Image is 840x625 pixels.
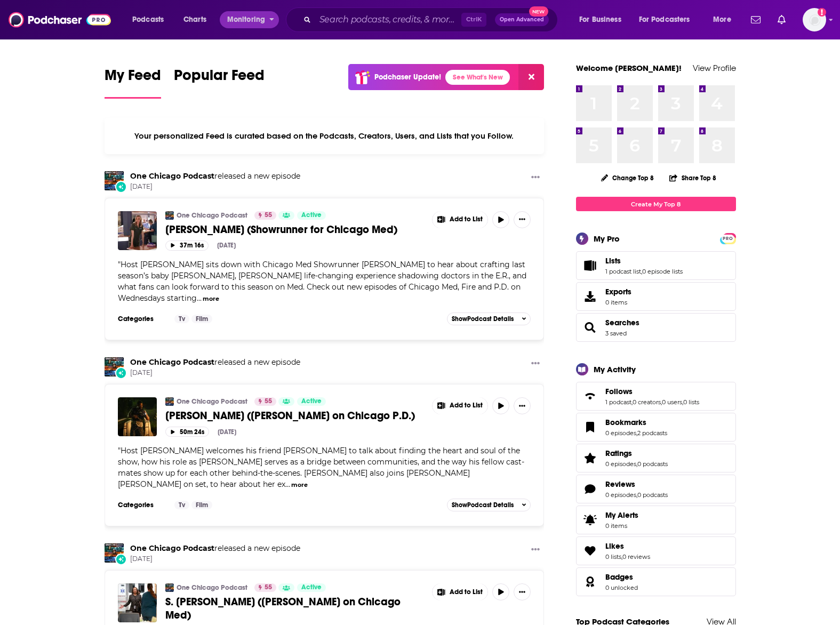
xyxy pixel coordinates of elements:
[118,446,524,489] span: "
[450,215,483,223] span: Add to List
[669,167,717,188] button: Share Top 8
[576,506,736,534] a: My Alerts
[773,11,790,29] a: Show notifications dropdown
[174,66,265,99] a: Popular Feed
[605,398,631,406] a: 1 podcast
[174,501,189,509] a: Tv
[622,553,650,560] a: 0 reviews
[576,63,682,73] a: Welcome [PERSON_NAME]!
[165,211,174,220] img: One Chicago Podcast
[637,429,667,437] a: 2 podcasts
[605,268,641,275] a: 1 podcast list
[605,448,668,458] a: Ratings
[315,11,461,28] input: Search podcasts, credits, & more...
[105,118,545,154] div: Your personalized Feed is curated based on the Podcasts, Creators, Users, and Lists that you Follow.
[527,543,544,557] button: Show More Button
[130,171,300,181] h3: released a new episode
[803,8,826,31] span: Logged in as anna.andree
[500,17,544,22] span: Open Advanced
[433,211,488,228] button: Show More Button
[605,256,683,266] a: Lists
[605,330,627,337] a: 3 saved
[115,367,127,379] div: New Episode
[576,536,736,565] span: Likes
[514,211,531,228] button: Show More Button
[105,66,161,91] span: My Feed
[605,479,635,489] span: Reviews
[105,543,124,563] a: One Chicago Podcast
[297,211,326,220] a: Active
[105,357,124,376] img: One Chicago Podcast
[218,428,236,436] div: [DATE]
[115,181,127,193] div: New Episode
[636,429,637,437] span: ,
[682,398,683,406] span: ,
[605,510,638,520] span: My Alerts
[461,13,486,27] span: Ctrl K
[130,368,300,378] span: [DATE]
[118,501,166,509] h3: Categories
[165,223,397,236] span: [PERSON_NAME] (Showrunner for Chicago Med)
[580,574,601,589] a: Badges
[595,171,661,185] button: Change Top 8
[217,242,236,249] div: [DATE]
[636,491,637,499] span: ,
[130,543,214,553] a: One Chicago Podcast
[118,315,166,323] h3: Categories
[594,364,636,374] div: My Activity
[605,584,638,591] a: 0 unlocked
[722,235,734,243] span: PRO
[605,572,638,582] a: Badges
[165,583,174,592] img: One Chicago Podcast
[636,460,637,468] span: ,
[605,299,631,306] span: 0 items
[165,397,174,406] img: One Chicago Podcast
[605,287,631,297] span: Exports
[579,12,621,27] span: For Business
[514,397,531,414] button: Show More Button
[297,583,326,592] a: Active
[747,11,765,29] a: Show notifications dropdown
[605,522,638,530] span: 0 items
[118,260,526,303] span: "
[605,572,633,582] span: Badges
[165,427,209,437] button: 50m 24s
[514,583,531,600] button: Show More Button
[203,294,219,303] button: more
[713,12,731,27] span: More
[683,398,699,406] a: 0 lists
[165,595,401,622] span: S. [PERSON_NAME] ([PERSON_NAME] on Chicago Med)
[605,387,699,396] a: Follows
[576,251,736,280] span: Lists
[605,553,621,560] a: 0 lists
[637,460,668,468] a: 0 podcasts
[296,7,568,32] div: Search podcasts, credits, & more...
[605,256,621,266] span: Lists
[291,480,308,490] button: more
[605,491,636,499] a: 0 episodes
[605,318,639,327] a: Searches
[580,512,601,527] span: My Alerts
[580,420,601,435] a: Bookmarks
[706,11,745,28] button: open menu
[452,501,514,509] span: Show Podcast Details
[177,397,247,406] a: One Chicago Podcast
[118,211,157,250] img: Allen MacDonald (Showrunner for Chicago Med)
[301,396,322,407] span: Active
[130,182,300,191] span: [DATE]
[105,66,161,99] a: My Feed
[105,171,124,190] a: One Chicago Podcast
[174,315,189,323] a: Tv
[118,446,524,489] span: Host [PERSON_NAME] welcomes his friend [PERSON_NAME] to talk about finding the heart and soul of ...
[605,541,650,551] a: Likes
[803,8,826,31] img: User Profile
[594,234,620,244] div: My Pro
[452,315,514,323] span: Show Podcast Details
[527,171,544,185] button: Show More Button
[118,397,157,436] img: LaRoyce Hawkins (Kevin Atwater on Chicago P.D.)
[285,479,290,489] span: ...
[130,555,300,564] span: [DATE]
